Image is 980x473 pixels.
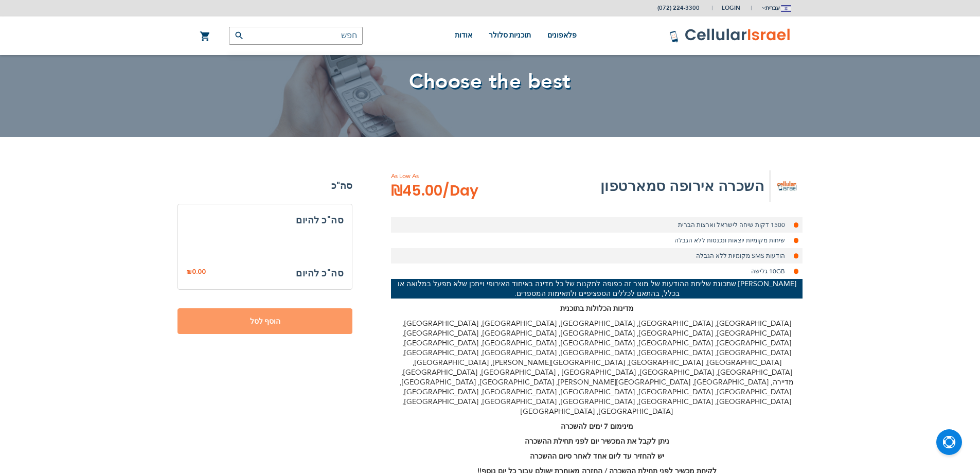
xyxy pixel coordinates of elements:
li: 1500 דקות שיחה לישראל וארצות הברית [391,217,803,233]
h2: השכרה אירופה סמארטפון [600,176,764,197]
a: (072) 224-3300 [657,4,700,12]
input: חפש [229,27,363,45]
span: ₪ [186,268,192,277]
span: 0.00 [192,267,206,276]
img: Jerusalem [781,5,791,12]
span: Choose the best [409,67,571,96]
img: השכרה אירופה סמארטפון [771,170,803,202]
a: פלאפונים [547,16,577,55]
span: ₪45.00 [391,181,478,201]
li: שיחות מקומיות יוצאות ונכנסות ללא הגבלה [391,233,803,248]
strong: יש להחזיר עד ליום אחד לאחר סיום ההשכרה [530,451,664,461]
a: אודות [455,16,472,55]
p: [PERSON_NAME] שתכונת שליחת ההודעות של מוצר זה כפופה לתקנות של כל מדינה באיחוד האירופי וייתכן שלא ... [391,279,803,299]
button: עברית [761,1,791,15]
img: לוגו סלולר ישראל [669,28,791,43]
strong: ניתן לקבל את המכשיר יום לפני תחילת ההשכרה [525,436,669,446]
span: /Day [442,181,478,201]
h3: סה"כ להיום [186,213,344,228]
h3: סה"כ להיום [296,266,344,281]
span: Login [722,4,740,12]
li: הודעות SMS מקומיות ללא הגבלה [391,248,803,264]
span: פלאפונים [547,31,577,39]
span: As Low As [391,171,506,181]
strong: סה"כ [177,178,352,194]
span: תוכניות סלולר [489,31,531,39]
strong: מינימום 7 ימים להשכרה [561,422,633,431]
a: תוכניות סלולר [489,16,531,55]
p: [GEOGRAPHIC_DATA], [GEOGRAPHIC_DATA], [GEOGRAPHIC_DATA], [GEOGRAPHIC_DATA], [GEOGRAPHIC_DATA], [G... [391,319,803,416]
strong: מדינות הכלולות בתוכנית [560,304,634,313]
li: 10GB גלישה [391,264,803,279]
span: אודות [455,31,472,39]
